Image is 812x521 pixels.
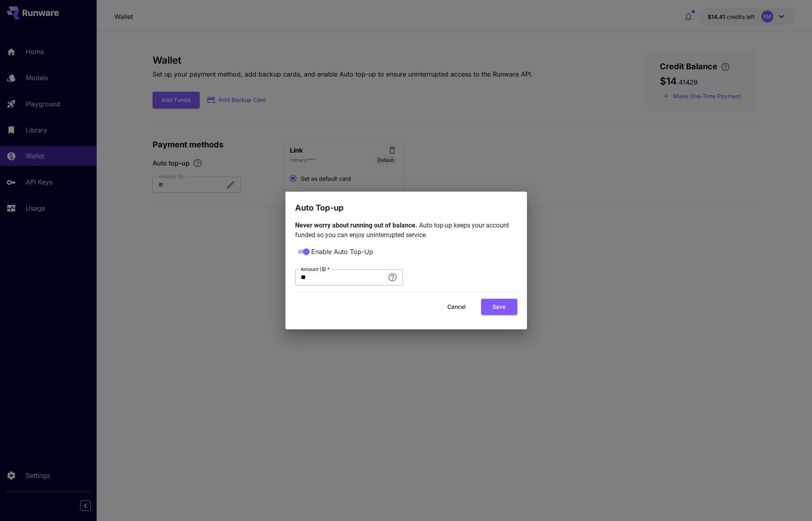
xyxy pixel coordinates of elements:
label: Amount ($) [301,266,330,273]
p: Auto top-up keeps your account funded so you can enjoy uninterrupted service. [295,221,517,240]
h2: Auto Top-up [285,192,527,214]
span: Enable Auto Top-Up [311,247,373,256]
span: Never worry about running out of balance. [295,221,419,229]
button: Save [481,299,517,315]
button: Cancel [438,299,475,315]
